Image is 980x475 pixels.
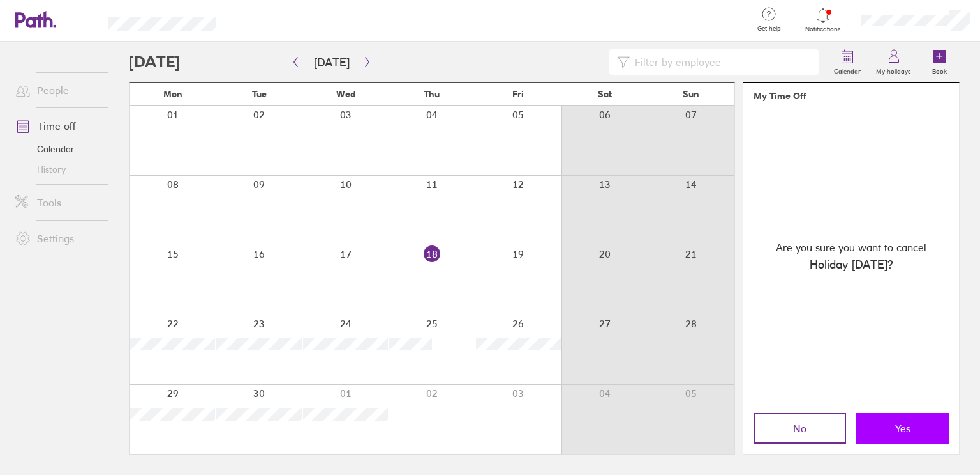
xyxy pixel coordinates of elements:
[304,52,360,73] button: [DATE]
[5,159,108,180] a: History
[252,89,267,99] span: Tue
[683,89,699,99] span: Sun
[803,26,844,33] span: Notifications
[743,83,959,109] header: My Time Off
[336,89,355,99] span: Wed
[630,50,811,74] input: Filter by employee
[512,89,524,99] span: Fri
[856,413,949,444] button: Yes
[895,423,910,434] span: Yes
[803,6,844,33] a: Notifications
[826,64,868,75] label: Calendar
[810,256,893,274] span: Holiday [DATE] ?
[793,423,806,434] span: No
[924,64,954,75] label: Book
[5,190,108,215] a: Tools
[754,413,846,444] button: No
[868,64,919,75] label: My holidays
[5,139,108,159] a: Calendar
[868,42,919,82] a: My holidays
[5,113,108,139] a: Time off
[743,109,959,403] div: Are you sure you want to cancel
[919,42,960,82] a: Book
[163,89,182,99] span: Mon
[826,42,868,82] a: Calendar
[748,25,790,33] span: Get help
[598,89,612,99] span: Sat
[424,89,440,99] span: Thu
[5,77,108,103] a: People
[5,226,108,251] a: Settings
